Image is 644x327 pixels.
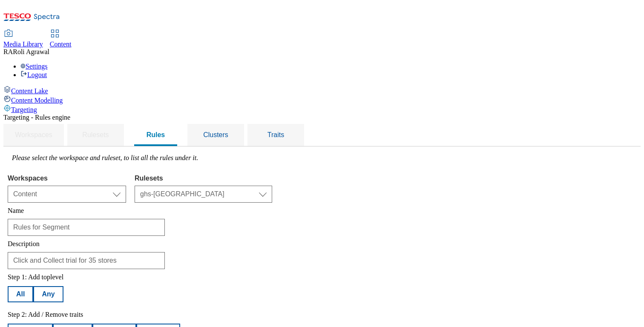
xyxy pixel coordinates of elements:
[11,106,37,113] span: Targeting
[3,30,43,48] a: Media Library
[3,48,13,55] span: RA
[203,131,228,138] span: Clusters
[3,40,43,48] span: Media Library
[135,175,272,182] label: Rulesets
[20,71,47,78] a: Logout
[20,63,48,70] a: Settings
[11,97,63,104] span: Content Modelling
[8,207,24,214] label: Name
[147,131,165,138] span: Rules
[8,286,33,302] button: All
[50,40,72,48] span: Content
[3,114,641,121] div: Targeting - Rules engine
[33,286,63,302] button: Any
[3,95,641,104] a: Content Modelling
[267,131,284,138] span: Traits
[8,252,165,269] input: Enter description
[8,273,63,281] label: Step 1: Add toplevel
[13,48,49,55] span: Roli Agrawal
[50,30,72,48] a: Content
[3,104,641,114] a: Targeting
[12,154,198,161] label: Please select the workspace and ruleset, to list all the rules under it.
[3,86,641,95] a: Content Lake
[8,240,40,247] label: Description
[8,311,83,318] label: Step 2: Add / Remove traits
[11,87,48,95] span: Content Lake
[8,175,126,182] label: Workspaces
[8,219,165,236] input: Enter name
